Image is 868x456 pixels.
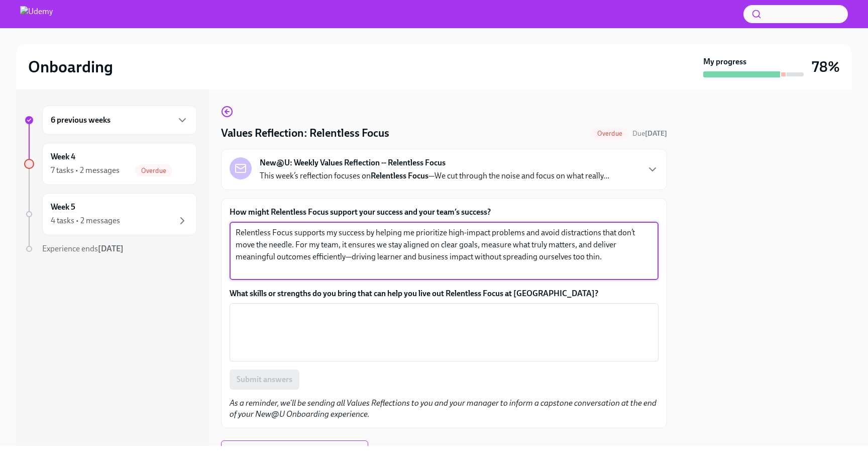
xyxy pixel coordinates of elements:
strong: [DATE] [98,244,124,253]
strong: New@U: Weekly Values Reflection -- Relentless Focus [260,157,446,168]
span: Overdue [135,167,172,174]
img: Udemy [20,6,53,22]
span: October 6th, 2025 05:30 [632,129,667,138]
label: How might Relentless Focus support your success and your team’s success? [230,207,659,218]
textarea: Relentless Focus supports my success by helping me prioritize high-impact problems and avoid dist... [236,227,653,275]
strong: Relentless Focus [371,171,428,180]
label: What skills or strengths do you bring that can help you live out Relentless Focus at [GEOGRAPHIC_... [230,288,659,299]
strong: My progress [703,56,746,67]
h6: Week 4 [51,151,75,162]
div: 7 tasks • 2 messages [51,165,120,176]
em: As a reminder, we'll be sending all Values Reflections to you and your manager to inform a capsto... [230,398,657,419]
div: 6 previous weeks [42,106,197,135]
a: Week 54 tasks • 2 messages [24,193,197,235]
h2: Onboarding [28,57,113,77]
a: Week 47 tasks • 2 messagesOverdue [24,143,197,185]
div: 4 tasks • 2 messages [51,215,120,226]
h3: 78% [812,58,840,76]
p: This week’s reflection focuses on —We cut through the noise and focus on what really... [260,170,609,181]
h6: Week 5 [51,202,75,213]
span: Overdue [591,130,628,137]
strong: [DATE] [645,129,667,138]
span: Next task : 💡Learn: Check-In On Tools [230,445,360,455]
span: Experience ends [42,244,124,253]
span: Due [632,129,667,138]
h4: Values Reflection: Relentless Focus [221,126,389,141]
h6: 6 previous weeks [51,115,111,126]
